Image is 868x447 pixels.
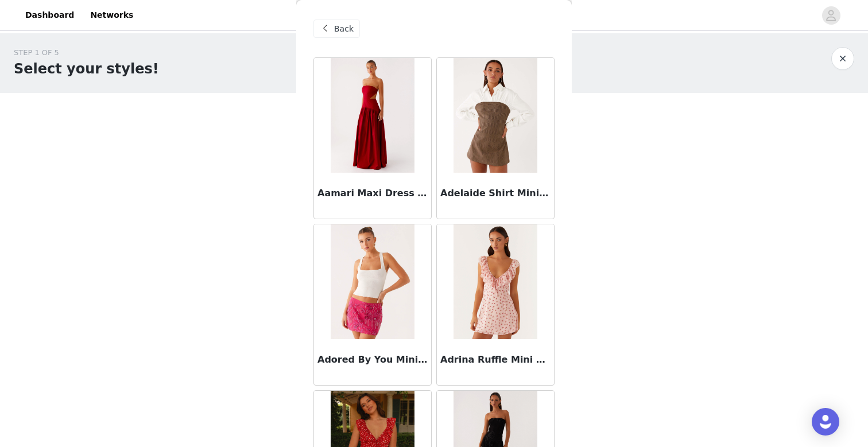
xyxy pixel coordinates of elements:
[454,58,537,173] img: Adelaide Shirt Mini Dress - Brown
[440,353,551,367] h3: Adrina Ruffle Mini Dress - Pink Flower
[812,408,839,436] div: Open Intercom Messenger
[826,6,836,25] div: avatar
[14,47,159,59] div: STEP 1 OF 5
[14,59,159,79] h1: Select your styles!
[331,58,414,173] img: Aamari Maxi Dress - Red
[317,186,428,200] h3: Aamari Maxi Dress - Red
[331,224,414,339] img: Adored By You Mini Skirt - Fuchsia
[440,186,551,200] h3: Adelaide Shirt Mini Dress - Brown
[334,23,354,35] span: Back
[317,353,428,367] h3: Adored By You Mini Skirt - Fuchsia
[83,2,140,28] a: Networks
[454,224,537,339] img: Adrina Ruffle Mini Dress - Pink Flower
[18,2,81,28] a: Dashboard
